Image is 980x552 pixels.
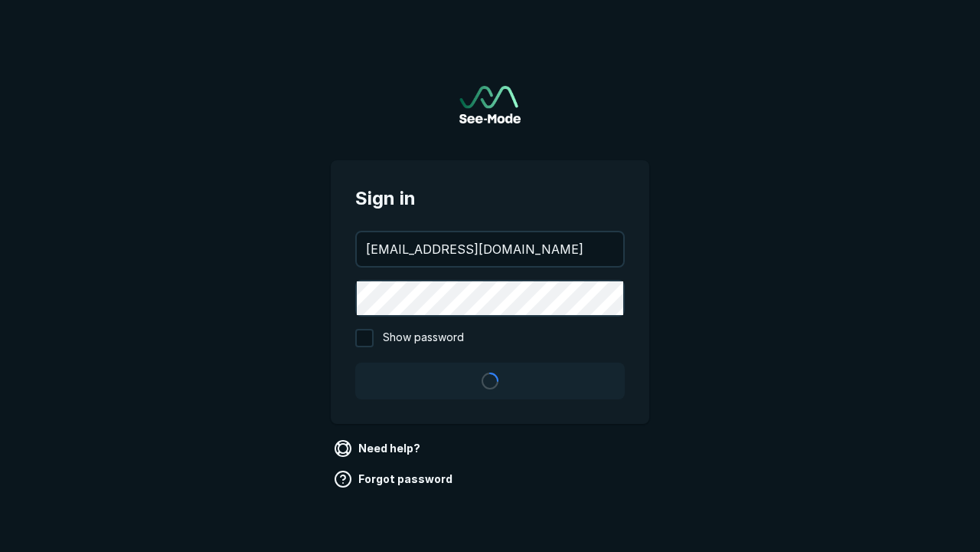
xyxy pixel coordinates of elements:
input: your@email.com [357,232,623,266]
img: See-Mode Logo [459,86,521,123]
a: Forgot password [331,467,459,491]
a: Go to sign in [459,86,521,123]
span: Sign in [355,185,625,212]
span: Show password [383,329,464,347]
a: Need help? [331,436,426,461]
